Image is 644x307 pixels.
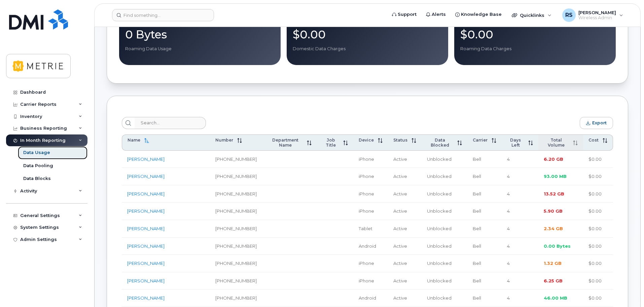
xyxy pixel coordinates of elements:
p: 0 Bytes [125,28,275,40]
td: 4 [502,272,538,290]
td: iPhone [353,255,388,272]
td: Unblocked [422,185,467,203]
td: 4 [502,185,538,203]
input: Search... [135,117,206,129]
td: 4 [502,151,538,168]
span: Knowledge Base [461,11,502,18]
td: Unblocked [422,151,467,168]
span: 6.25 GB [544,278,563,283]
span: [PERSON_NAME] [578,10,616,15]
a: Support [387,8,421,21]
td: iPhone [353,203,388,220]
span: 46.00 MB [544,295,567,301]
span: Days Left [507,137,524,148]
td: 4 [502,203,538,220]
span: 5.90 GB [544,208,563,214]
span: 13.52 GB [544,191,564,196]
span: 0.00 Bytes [544,243,571,249]
a: [PERSON_NAME] [127,295,165,301]
td: Unblocked [422,238,467,255]
td: [PHONE_NUMBER] [210,168,262,185]
td: $0.00 [583,255,613,272]
td: Tablet [353,220,388,238]
td: iPhone [353,272,388,290]
td: [PHONE_NUMBER] [210,238,262,255]
span: Department Name [267,137,303,148]
a: [PERSON_NAME] [127,156,165,162]
td: Unblocked [422,203,467,220]
td: $0.00 [583,289,613,307]
p: Roaming Data Usage [125,46,275,52]
a: [PERSON_NAME] [127,191,165,196]
span: Name [128,137,140,143]
td: 4 [502,255,538,272]
td: $0.00 [583,185,613,203]
td: Active [388,289,422,307]
td: $0.00 [583,220,613,238]
td: [PHONE_NUMBER] [210,255,262,272]
td: Bell [467,203,502,220]
td: Active [388,255,422,272]
input: Find something... [112,9,214,21]
td: Active [388,185,422,203]
td: [PHONE_NUMBER] [210,185,262,203]
span: Export [592,120,607,125]
td: Bell [467,238,502,255]
span: Number [215,137,233,143]
td: iPhone [353,185,388,203]
td: Active [388,220,422,238]
td: Unblocked [422,255,467,272]
td: Android [353,289,388,307]
td: 4 [502,289,538,307]
p: $0.00 [460,28,610,40]
span: Wireless Admin [578,15,616,21]
td: [PHONE_NUMBER] [210,203,262,220]
span: 1.32 GB [544,260,562,266]
td: [PHONE_NUMBER] [210,220,262,238]
td: iPhone [353,151,388,168]
span: Device [359,137,374,143]
a: [PERSON_NAME] [127,208,165,214]
td: $0.00 [583,203,613,220]
td: Active [388,238,422,255]
td: $0.00 [583,272,613,290]
span: 6.20 GB [544,156,563,162]
td: $0.00 [583,168,613,185]
a: [PERSON_NAME] [127,174,165,179]
span: 93.00 MB [544,174,567,179]
td: 4 [502,168,538,185]
td: $0.00 [583,238,613,255]
p: Roaming Data Charges [460,46,610,52]
a: [PERSON_NAME] [127,243,165,249]
span: Data Blocked [427,137,453,148]
div: Quicklinks [507,8,556,22]
span: Job Title [322,137,339,148]
span: RS [565,11,573,19]
td: Active [388,168,422,185]
td: [PHONE_NUMBER] [210,272,262,290]
span: Alerts [432,11,446,18]
td: $0.00 [583,151,613,168]
td: Unblocked [422,272,467,290]
td: iPhone [353,168,388,185]
a: [PERSON_NAME] [127,278,165,283]
span: Carrier [473,137,488,143]
span: Cost [588,137,599,143]
td: Active [388,203,422,220]
td: 4 [502,238,538,255]
p: Domestic Data Charges [293,46,442,52]
td: Unblocked [422,289,467,307]
td: Bell [467,168,502,185]
a: Knowledge Base [451,8,506,21]
p: $0.00 [293,28,442,40]
button: Export [580,117,613,129]
span: 2.34 GB [544,226,563,231]
a: [PERSON_NAME] [127,260,165,266]
span: Quicklinks [520,12,544,18]
td: Active [388,272,422,290]
td: Bell [467,272,502,290]
td: Bell [467,289,502,307]
td: Android [353,238,388,255]
td: Active [388,151,422,168]
a: Alerts [421,8,451,21]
